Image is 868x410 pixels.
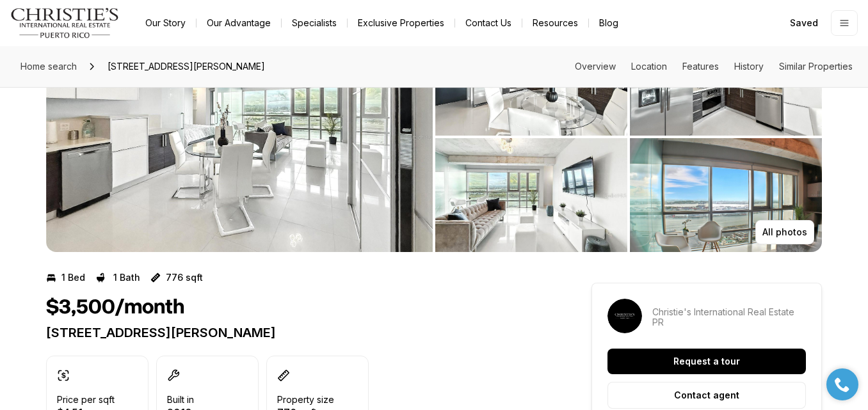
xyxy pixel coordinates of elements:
[589,14,629,32] a: Blog
[15,56,82,77] a: Home search
[435,22,822,252] li: 2 of 6
[10,8,120,38] img: logo
[435,138,627,252] button: View image gallery
[46,22,822,252] div: Listing Photos
[455,14,522,32] button: Contact Us
[522,14,588,32] a: Resources
[831,10,858,36] button: Open menu
[57,395,115,405] p: Price per sqft
[46,325,545,340] p: [STREET_ADDRESS][PERSON_NAME]
[575,61,853,72] nav: Page section menu
[61,272,85,283] p: 1 Bed
[631,61,667,72] a: Skip to: Location
[575,61,616,72] a: Skip to: Overview
[282,14,347,32] a: Specialists
[673,356,740,367] p: Request a tour
[20,61,77,72] span: Home search
[46,296,184,320] h1: $3,500/month
[682,61,719,72] a: Skip to: Features
[197,14,281,32] a: Our Advantage
[790,18,818,28] span: Saved
[46,22,433,252] button: View image gallery
[762,227,807,237] p: All photos
[734,61,764,72] a: Skip to: History
[166,272,203,283] p: 776 sqft
[607,382,806,409] button: Contact agent
[135,14,196,32] a: Our Story
[630,138,822,252] button: View image gallery
[113,272,140,283] p: 1 Bath
[167,395,194,405] p: Built in
[607,349,806,374] button: Request a tour
[782,10,826,36] a: Saved
[348,14,454,32] a: Exclusive Properties
[755,220,814,244] button: All photos
[277,395,334,405] p: Property size
[46,22,433,252] li: 1 of 6
[674,390,739,400] p: Contact agent
[779,61,853,72] a: Skip to: Similar Properties
[102,56,270,77] span: [STREET_ADDRESS][PERSON_NAME]
[652,307,806,327] p: Christie's International Real Estate PR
